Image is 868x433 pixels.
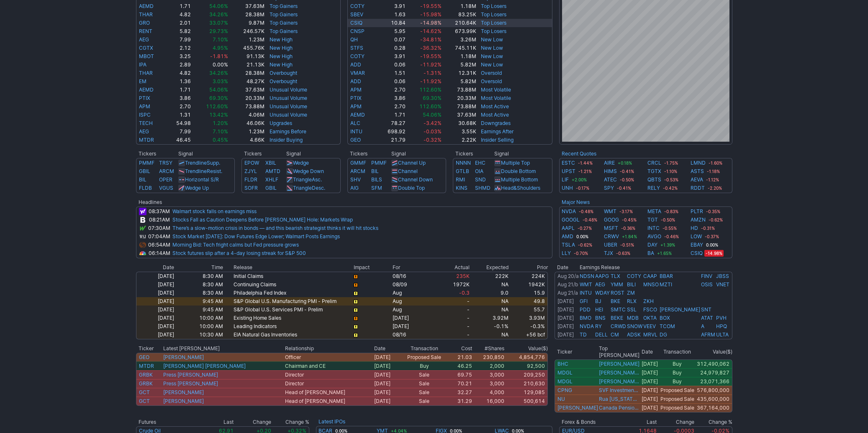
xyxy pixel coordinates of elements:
a: AMZN [691,216,706,224]
a: New Low [481,61,503,68]
a: DAY [647,241,657,249]
a: WDAY [595,290,610,296]
td: 2.01 [166,19,191,27]
a: HEI [595,306,603,313]
a: [PERSON_NAME] [163,354,204,360]
a: Top Losers [481,20,506,26]
a: MTDR [139,137,154,143]
a: ADD [350,78,361,84]
a: New High [270,45,293,51]
a: New Low [481,36,503,43]
a: Most Active [481,103,509,110]
a: GRO [139,20,150,26]
a: ARCM [350,168,365,174]
a: HD [691,224,698,232]
a: COTY [350,3,365,9]
a: Aug 21/b [557,281,578,288]
span: -15.98% [420,11,442,18]
a: Stock Market [DATE]: Dow Futures Edge Lower; Walmart Posts Earnings [172,233,340,239]
a: ISPC [139,112,151,118]
td: 3.91 [377,2,406,10]
a: Wedge [293,160,309,166]
b: Major News [562,199,590,205]
a: [PERSON_NAME] [163,398,204,404]
a: Top Gainers [270,3,298,9]
a: QH [350,36,358,43]
a: [DATE] [557,331,574,338]
a: Head&Shoulders [501,185,540,191]
span: Trendline [185,160,207,166]
a: CPNG [557,387,572,393]
a: GRBK [139,372,153,378]
a: AEG [139,36,149,43]
a: PLTR [691,207,703,216]
a: AAPG [595,273,609,279]
a: EPOW [244,160,259,166]
a: SMTC [611,306,626,313]
a: CAAP [643,273,657,279]
a: Earnings After [481,128,514,135]
a: SSL [627,306,637,313]
a: Latest IPOs [318,418,345,425]
a: BILI [627,281,636,288]
a: MBOT [139,53,154,59]
a: TSLA [562,241,575,249]
a: RENT [139,28,152,34]
td: 2.12 [166,44,191,52]
a: MDGL [557,369,573,376]
a: MTDR [139,363,154,369]
a: FSCO [643,306,657,313]
a: YMM [611,281,623,288]
a: CGTX [139,45,153,51]
a: New High [270,61,293,68]
a: WMT [580,281,592,288]
a: XHLF [265,176,278,183]
td: 9.87M [229,19,265,27]
a: VGUS [159,185,173,191]
a: HIMS [604,167,617,176]
a: FLDR [244,176,257,183]
a: AEMD [139,87,154,93]
a: WMT [604,207,616,216]
a: LMND [691,159,706,167]
a: ARCM [159,168,174,174]
a: Top Gainers [270,20,298,26]
a: Double Top [398,185,425,191]
a: AIRE [604,159,615,167]
td: 1.71 [166,2,191,10]
span: Trendline [185,168,207,174]
a: GTLB [456,168,469,174]
a: COTY [350,53,365,59]
a: PVH [716,315,727,321]
a: MDGL [557,378,573,385]
a: Aug 21/a [557,290,578,296]
a: TGT [647,216,658,224]
a: BIL [139,176,146,183]
a: AMD [562,232,573,241]
a: CRWV [604,232,619,241]
a: MDB [627,315,639,321]
a: BOX [660,315,670,321]
a: BNS [595,315,606,321]
a: Upgrades [270,120,292,126]
a: TRSY [159,160,172,166]
a: Unusual Volume [270,87,307,93]
a: [PERSON_NAME] [660,306,700,313]
a: GRBK [139,380,153,387]
a: Top Losers [481,11,506,18]
a: AAPL [562,224,575,232]
a: BIL [371,168,379,174]
td: 7.99 [166,36,191,44]
a: PTIX [139,95,150,101]
a: GCT [139,398,150,404]
a: Most Active [481,112,509,118]
a: [DATE] [557,298,574,304]
a: Morning Bid: Tech fright calms but Fed pressure grows [172,242,299,248]
a: Most Volatile [481,87,511,93]
a: MZTI [660,281,672,288]
a: BILS [371,176,382,183]
a: Unusual Volume [270,112,307,118]
a: CNSP [350,28,365,34]
a: HPQ [716,323,727,329]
